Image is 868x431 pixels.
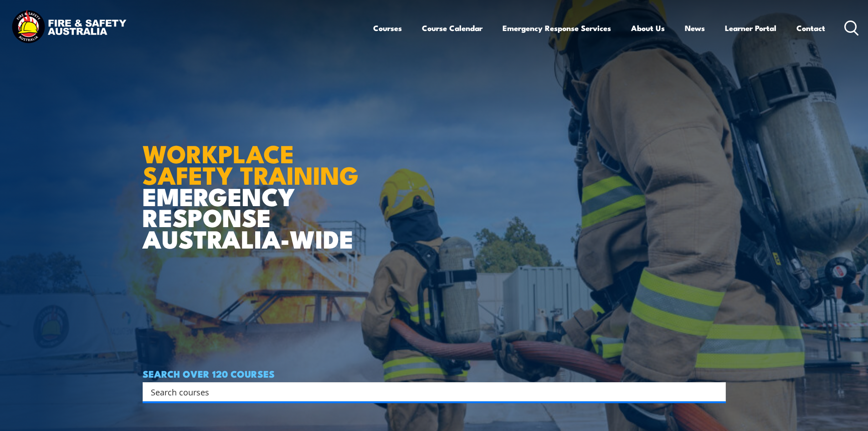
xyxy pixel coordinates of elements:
[151,385,706,399] input: Search input
[373,16,402,40] a: Courses
[685,16,705,40] a: News
[631,16,665,40] a: About Us
[710,385,723,398] button: Search magnifier button
[143,134,359,193] strong: WORKPLACE SAFETY TRAINING
[796,16,825,40] a: Contact
[422,16,483,40] a: Course Calendar
[153,385,708,398] form: Search form
[725,16,776,40] a: Learner Portal
[503,16,611,40] a: Emergency Response Services
[143,119,365,249] h1: EMERGENCY RESPONSE AUSTRALIA-WIDE
[143,369,726,379] h4: SEARCH OVER 120 COURSES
